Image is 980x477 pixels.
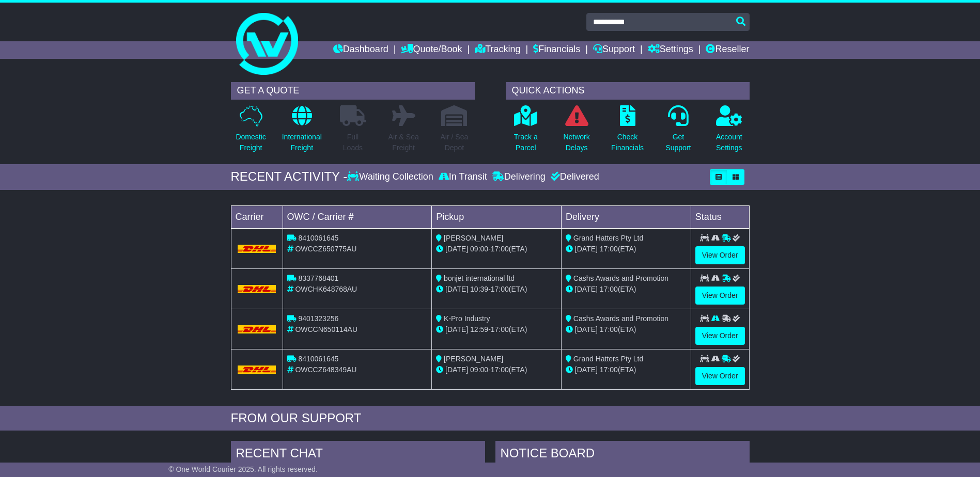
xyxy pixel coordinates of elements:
div: RECENT CHAT [231,441,485,469]
a: Settings [648,41,693,59]
a: View Order [695,327,745,345]
span: 10:39 [470,285,488,293]
span: 17:00 [491,325,509,333]
div: GET A QUOTE [231,82,475,100]
span: 8410061645 [298,355,338,363]
div: (ETA) [566,364,687,375]
span: 17:00 [491,285,509,293]
span: 09:00 [470,245,488,253]
div: RECENT ACTIVITY - [231,169,348,184]
p: Domestic Freight [236,132,266,153]
td: Pickup [432,205,562,228]
p: International Freight [282,132,322,153]
td: Carrier [231,205,283,228]
img: DHL.png [238,285,276,293]
p: Check Financials [611,132,644,153]
p: Air / Sea Depot [441,132,469,153]
p: Air & Sea Freight [388,132,419,153]
span: OWCCZ650775AU [295,245,356,253]
p: Full Loads [340,132,366,153]
a: NetworkDelays [563,105,590,159]
span: © One World Courier 2025. All rights reserved. [168,465,318,473]
div: Waiting Collection [347,171,435,183]
span: 8337768401 [298,274,338,282]
a: AccountSettings [715,105,743,159]
p: Account Settings [716,132,742,153]
span: bonjet international ltd [444,274,515,282]
span: 17:00 [491,245,509,253]
span: 17:00 [491,365,509,374]
span: 8410061645 [298,234,338,242]
div: - (ETA) [436,324,557,335]
div: - (ETA) [436,244,557,255]
div: - (ETA) [436,284,557,295]
a: DomesticFreight [235,105,266,159]
div: (ETA) [566,244,687,255]
a: Financials [533,41,580,59]
span: [DATE] [575,325,598,333]
span: [DATE] [575,245,598,253]
span: 9401323256 [298,314,338,323]
a: CheckFinancials [611,105,644,159]
span: [DATE] [445,365,468,374]
div: In Transit [436,171,490,183]
span: K-Pro Industry [444,314,490,323]
div: FROM OUR SUPPORT [231,411,750,426]
span: Cashs Awards and Promotion [573,314,668,323]
a: GetSupport [665,105,691,159]
div: Delivered [548,171,599,183]
span: 09:00 [470,365,488,374]
div: Delivering [490,171,548,183]
a: View Order [695,367,745,385]
span: OWCCN650114AU [295,325,357,333]
div: - (ETA) [436,364,557,375]
span: [DATE] [445,245,468,253]
span: OWCHK648768AU [295,285,357,293]
span: [DATE] [575,285,598,293]
span: Cashs Awards and Promotion [573,274,668,282]
div: QUICK ACTIONS [506,82,750,100]
span: [PERSON_NAME] [444,234,503,242]
span: [PERSON_NAME] [444,355,503,363]
p: Track a Parcel [514,132,538,153]
a: Quote/Book [401,41,462,59]
a: Track aParcel [514,105,538,159]
img: DHL.png [238,245,276,253]
img: DHL.png [238,325,276,333]
img: DHL.png [238,365,276,374]
span: [DATE] [575,365,598,374]
div: (ETA) [566,284,687,295]
span: 17:00 [600,245,618,253]
div: (ETA) [566,324,687,335]
a: Tracking [475,41,520,59]
p: Network Delays [563,132,589,153]
td: Delivery [561,205,691,228]
span: Grand Hatters Pty Ltd [573,234,643,242]
span: OWCCZ648349AU [295,365,356,374]
span: 12:59 [470,325,488,333]
a: Dashboard [333,41,388,59]
span: Grand Hatters Pty Ltd [573,355,643,363]
a: Reseller [706,41,749,59]
span: 17:00 [600,325,618,333]
a: View Order [695,246,745,264]
div: NOTICE BOARD [495,441,750,469]
span: [DATE] [445,325,468,333]
span: [DATE] [445,285,468,293]
a: Support [593,41,635,59]
td: Status [691,205,749,228]
p: Get Support [665,132,691,153]
a: InternationalFreight [282,105,322,159]
span: 17:00 [600,365,618,374]
a: View Order [695,287,745,305]
span: 17:00 [600,285,618,293]
td: OWC / Carrier # [283,205,432,228]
